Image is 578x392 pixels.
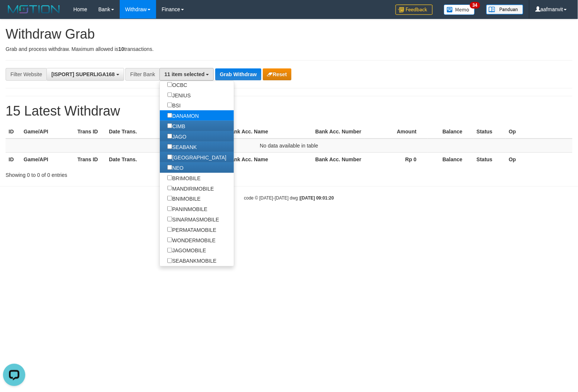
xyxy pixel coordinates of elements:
input: CIMB [167,123,172,128]
label: BRIMOBILE [160,173,208,183]
th: Status [474,152,506,166]
input: PERMATAMOBILE [167,227,172,232]
input: BNIMOBILE [167,196,172,201]
p: Grab and process withdraw. Maximum allowed is transactions. [6,45,572,53]
input: WONDERMOBILE [167,237,172,242]
div: Filter Website [6,68,46,81]
th: Bank Acc. Number [312,152,364,166]
th: Game/API [21,152,75,166]
th: Amount [365,125,428,139]
label: WONDERMOBILE [160,235,223,245]
input: JAGO [167,134,172,139]
th: ID [6,152,21,166]
th: Game/API [21,125,75,139]
button: Open LiveChat chat widget [3,3,25,25]
small: code © [DATE]-[DATE] dwg | [244,195,334,201]
button: [ISPORT] SUPERLIGA168 [46,68,124,81]
img: Feedback.jpg [395,4,433,15]
input: BSI [167,103,172,107]
strong: 10 [118,46,124,52]
th: Op [506,152,572,166]
label: SEABANKMOBILE [160,256,224,266]
th: Bank Acc. Number [312,125,364,139]
label: MANDIRIMOBILE [160,183,221,194]
label: JAGO [160,131,194,142]
input: [GEOGRAPHIC_DATA] [167,155,172,159]
input: BRIMOBILE [167,175,172,180]
button: Grab Withdraw [215,68,261,80]
input: SEABANK [167,144,172,149]
label: OCBC [160,80,194,90]
input: DANAMON [167,113,172,118]
th: Status [474,125,506,139]
th: ID [6,125,21,139]
strong: [DATE] 09:01:20 [300,195,334,201]
th: Trans ID [74,152,106,166]
label: NEO [160,162,191,173]
img: panduan.png [486,4,523,14]
label: CIMB [160,121,193,131]
th: Balance [428,125,474,139]
input: JENIUS [167,93,172,97]
th: Balance [428,152,474,166]
input: PANINMOBILE [167,206,172,211]
label: DANAMON [160,110,206,121]
td: No data available in table [6,139,572,153]
span: 11 item selected [164,71,204,77]
span: [ISPORT] SUPERLIGA168 [51,71,114,77]
label: SINARMASMOBILE [160,214,226,224]
label: JAGOMOBILE [160,245,213,256]
label: PERMATAMOBILE [160,224,223,235]
span: 34 [470,2,480,9]
input: JAGOMOBILE [167,248,172,253]
input: SEABANKMOBILE [167,258,172,263]
input: NEO [167,165,172,170]
th: Bank Acc. Name [225,125,312,139]
div: Filter Bank [125,68,159,81]
button: Reset [263,68,291,80]
div: Showing 0 to 0 of 0 entries [6,168,235,179]
th: Bank Acc. Name [225,152,312,166]
label: BNIMOBILE [160,193,208,204]
label: [GEOGRAPHIC_DATA] [160,152,234,162]
th: Date Trans. [106,125,166,139]
button: 11 item selected [159,68,214,81]
img: Button%20Memo.svg [444,4,475,15]
th: Rp 0 [365,152,428,166]
th: Op [506,125,572,139]
input: SINARMASMOBILE [167,217,172,221]
th: Trans ID [74,125,106,139]
label: BSI [160,100,188,110]
h1: 15 Latest Withdraw [6,104,572,119]
label: JENIUS [160,90,198,100]
input: OCBC [167,82,172,87]
label: SEABANK [160,142,204,152]
th: Date Trans. [106,152,166,166]
label: PANINMOBILE [160,204,215,214]
img: MOTION_logo.png [6,4,62,15]
h1: Withdraw Grab [6,27,572,42]
input: MANDIRIMOBILE [167,186,172,191]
